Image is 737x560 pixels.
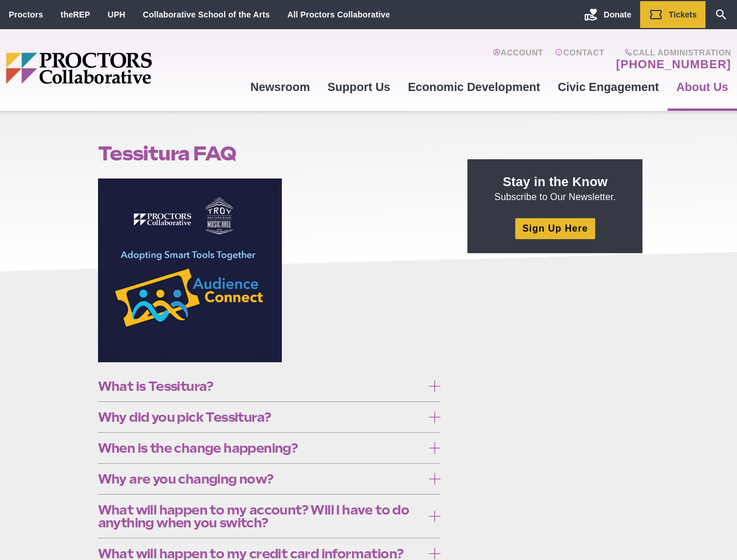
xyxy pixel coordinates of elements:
a: Account [493,48,543,71]
a: About Us [668,71,737,103]
span: Why did you pick Tessitura? [98,411,423,423]
a: [PHONE_NUMBER] [616,57,731,71]
a: Donate [575,1,640,28]
a: Tickets [640,1,705,28]
span: What is Tessitura? [98,380,423,393]
span: What will happen to my credit card information? [98,547,423,560]
span: What will happen to my account? Will I have to do anything when you switch? [98,503,423,529]
a: UPH [108,10,125,19]
img: Proctors logo [6,52,242,84]
a: Civic Engagement [549,71,668,103]
span: Why are you changing now? [98,473,423,485]
a: Sign Up Here [515,218,595,239]
span: Tickets [669,10,697,19]
a: Proctors [9,10,43,19]
a: Economic Development [399,71,549,103]
a: Support Us [319,71,399,103]
a: All Proctors Collaborative [287,10,390,19]
h1: Tessitura FAQ [98,142,441,164]
a: Collaborative School of the Arts [143,10,270,19]
p: Subscribe to Our Newsletter. [481,173,628,204]
span: When is the change happening? [98,442,423,454]
a: theREP [61,10,90,19]
span: Call Administration [613,48,731,57]
a: Contact [555,48,605,71]
a: Search [705,1,737,28]
a: Newsroom [242,71,319,103]
strong: Stay in the Know [503,174,608,189]
span: Donate [604,10,631,19]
